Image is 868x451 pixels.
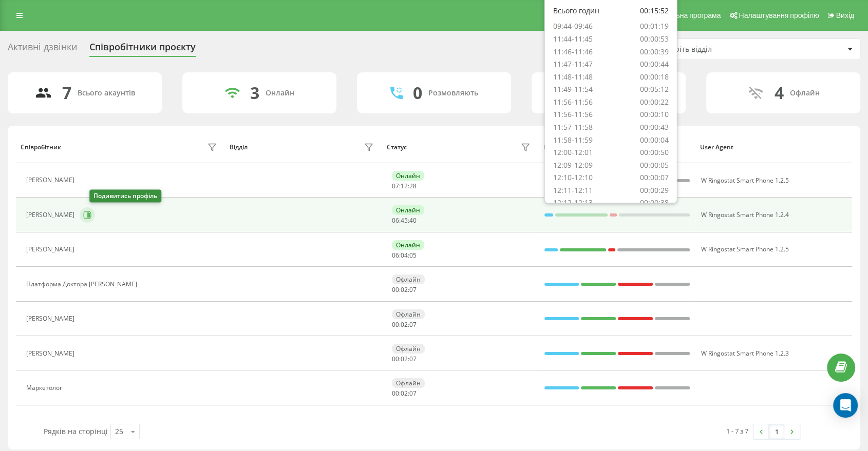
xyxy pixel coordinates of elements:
div: 0 [413,83,422,103]
div: Офлайн [392,309,425,319]
span: 00 [392,389,399,398]
div: 11:47-11:47 [553,60,593,69]
div: [PERSON_NAME] [26,315,77,322]
div: [PERSON_NAME] [26,246,77,253]
div: 11:58-11:59 [553,135,593,145]
div: 00:00:43 [640,123,669,132]
span: 05 [409,251,417,260]
div: 00:00:39 [640,47,669,57]
div: : : [392,321,417,328]
div: Статус [387,144,407,151]
span: 00 [392,320,399,329]
div: 00:00:07 [640,173,669,183]
div: Співробітники проєкту [89,42,196,57]
span: W Ringostat Smart Phone 1.2.5 [701,245,789,253]
div: Онлайн [392,205,424,215]
span: 02 [401,320,408,329]
span: 00 [392,355,399,363]
div: Онлайн [392,171,424,181]
span: 00 [392,285,399,294]
div: 00:00:05 [640,161,669,170]
div: 12:11-12:11 [553,186,593,195]
span: Реферальна програма [646,11,721,19]
div: 12:00-12:01 [553,148,593,158]
div: Платформа Доктора [PERSON_NAME] [26,281,140,288]
div: 1 - 7 з 7 [726,426,748,436]
div: 00:05:12 [640,85,669,94]
div: 11:56-11:56 [553,110,593,120]
div: Офлайн [392,344,425,354]
div: 00:00:29 [640,186,669,195]
div: 11:57-11:58 [553,123,593,132]
div: 12:09-12:09 [553,161,593,170]
span: Вихід [836,11,854,19]
div: 7 [62,83,71,103]
div: : : [392,217,417,224]
span: 07 [409,355,417,363]
div: 11:48-11:48 [553,72,593,82]
div: 00:00:44 [640,60,669,69]
span: Налаштування профілю [739,11,819,19]
div: 4 [775,83,784,103]
div: Активні дзвінки [8,42,77,57]
div: Офлайн [790,89,820,97]
div: 25 [115,426,123,437]
span: 07 [409,389,417,398]
div: 00:00:04 [640,135,669,145]
div: Всього годин [553,6,599,16]
div: 00:00:38 [640,199,669,208]
div: : : [392,183,417,190]
span: 02 [401,355,408,363]
div: 09:44-09:46 [553,22,593,32]
span: 40 [409,216,417,225]
div: 00:00:10 [640,110,669,120]
div: : : [392,356,417,363]
div: [PERSON_NAME] [26,350,77,357]
a: 1 [769,424,784,439]
div: [PERSON_NAME] [26,177,77,184]
div: 00:00:18 [640,72,669,82]
div: 12:10-12:10 [553,173,593,183]
div: 12:12-12:13 [553,199,593,208]
div: Open Intercom Messenger [833,393,858,418]
div: [PERSON_NAME] [26,211,77,219]
span: Рядків на сторінці [44,426,108,436]
span: 28 [409,182,417,190]
span: 06 [392,251,399,260]
div: : : [392,390,417,397]
span: 07 [392,182,399,190]
div: Розмовляють [428,89,478,97]
div: Співробітник [21,144,61,151]
span: 02 [401,389,408,398]
span: 04 [401,251,408,260]
div: Онлайн [392,240,424,250]
div: Подивитись профіль [89,190,161,203]
div: : : [392,286,417,293]
div: 00:00:22 [640,97,669,107]
div: Відділ [230,144,248,151]
div: : : [392,252,417,259]
span: 12 [401,182,408,190]
div: 11:44-11:45 [553,34,593,44]
div: 00:00:53 [640,34,669,44]
span: W Ringostat Smart Phone 1.2.5 [701,176,789,185]
div: 00:15:52 [640,6,669,16]
div: Онлайн [266,89,294,97]
span: 07 [409,285,417,294]
span: 06 [392,216,399,225]
span: 45 [401,216,408,225]
div: 00:01:19 [640,22,669,32]
div: Всього акаунтів [78,89,135,97]
div: 11:49-11:54 [553,85,593,94]
div: 11:56-11:56 [553,97,593,107]
span: W Ringostat Smart Phone 1.2.3 [701,349,789,358]
div: Офлайн [392,274,425,284]
span: 07 [409,320,417,329]
span: 02 [401,285,408,294]
div: 00:00:50 [640,148,669,158]
div: User Agent [700,144,847,151]
div: Оберіть відділ [661,45,784,54]
div: 3 [250,83,259,103]
div: 11:46-11:46 [553,47,593,57]
span: W Ringostat Smart Phone 1.2.4 [701,210,789,219]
